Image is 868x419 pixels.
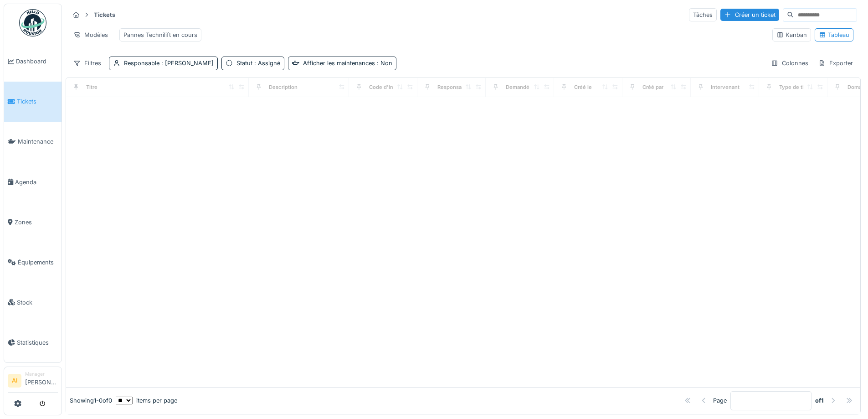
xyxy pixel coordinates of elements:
[123,31,197,39] div: Pannes Technilift en cours
[19,9,46,36] img: Badge_color-CXgf-gQk.svg
[689,8,717,21] div: Tâches
[819,31,849,39] div: Tableau
[236,59,280,67] div: Statut
[4,41,62,82] a: Dashboard
[124,59,214,67] div: Responsable
[90,10,119,19] strong: Tickets
[711,83,740,91] div: Intervenant
[4,162,62,202] a: Agenda
[18,258,58,267] span: Équipements
[17,97,58,106] span: Tickets
[17,338,58,347] span: Statistiques
[69,28,112,41] div: Modèles
[713,396,727,405] div: Page
[8,374,21,388] li: AI
[642,83,663,91] div: Créé par
[25,371,58,378] div: Manager
[269,83,298,91] div: Description
[70,396,112,405] div: Showing 1 - 0 of 0
[720,9,779,21] div: Créer un ticket
[4,202,62,242] a: Zones
[86,83,98,91] div: Titre
[776,31,807,39] div: Kanban
[4,122,62,162] a: Maintenance
[25,371,58,390] li: [PERSON_NAME]
[506,83,539,91] div: Demandé par
[779,83,815,91] div: Type de ticket
[814,57,857,70] div: Exporter
[116,396,177,405] div: items per page
[18,137,58,146] span: Maintenance
[8,371,58,393] a: AI Manager[PERSON_NAME]
[4,322,62,362] a: Statistiques
[4,282,62,322] a: Stock
[303,59,392,67] div: Afficher les maintenances
[369,83,415,91] div: Code d'imputation
[437,83,469,91] div: Responsable
[375,60,392,67] span: : Non
[4,82,62,122] a: Tickets
[15,178,58,186] span: Agenda
[767,57,812,70] div: Colonnes
[252,60,280,67] span: : Assigné
[15,218,58,227] span: Zones
[16,57,58,66] span: Dashboard
[815,396,824,405] strong: of 1
[574,83,592,91] div: Créé le
[69,57,105,70] div: Filtres
[4,242,62,282] a: Équipements
[159,60,214,67] span: : [PERSON_NAME]
[17,298,58,307] span: Stock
